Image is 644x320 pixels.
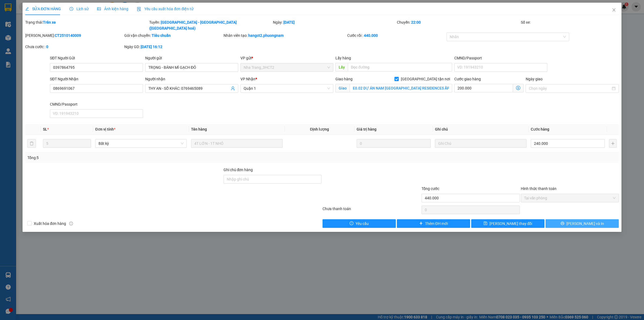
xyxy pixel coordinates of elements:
[609,139,617,148] button: plus
[46,45,48,49] b: 0
[397,219,470,228] button: plusThêm ĐH mới
[435,139,526,148] input: Ghi Chú
[97,7,128,11] span: Ảnh kiện hàng
[224,175,321,184] input: Ghi chú đơn hàng
[248,33,284,38] b: hangct2.phuongnam
[606,3,621,18] button: Close
[335,63,348,71] span: Lấy
[55,33,81,38] b: CT2510140009
[141,45,162,49] b: [DATE] 16:12
[25,44,123,50] div: Chưa cước :
[526,77,543,81] label: Ngày giao
[32,221,68,226] span: Xuất hóa đơn hàng
[433,124,529,135] th: Ghi chú
[484,221,487,226] span: save
[152,33,171,38] b: Tiêu chuẩn
[244,84,330,92] span: Quận 1
[561,221,564,226] span: printer
[145,76,238,82] div: Người nhận
[95,127,115,131] span: Đơn vị tính
[454,84,513,92] input: Cước giao hàng
[425,221,448,226] span: Thêm ĐH mới
[323,219,396,228] button: exclamation-circleYêu cầu
[240,77,255,81] span: VP Nhận
[335,84,350,92] span: Giao
[310,127,329,131] span: Định lượng
[124,44,222,50] div: Ngày GD:
[335,56,351,60] span: Lấy hàng
[356,221,369,226] span: Yêu cầu
[191,139,283,148] input: VD: Bàn, Ghế
[350,221,353,226] span: exclamation-circle
[396,19,520,31] div: Chuyến:
[43,127,47,131] span: SL
[50,76,143,82] div: SĐT Người Nhận
[422,186,439,191] span: Tổng cước
[411,20,421,24] b: 22:00
[98,139,184,148] span: Bất kỳ
[27,155,248,161] div: Tổng: 5
[516,86,520,90] span: dollar-circle
[25,33,123,38] div: [PERSON_NAME]:
[149,20,237,30] b: [GEOGRAPHIC_DATA] - [GEOGRAPHIC_DATA] ([GEOGRAPHIC_DATA] hoá)
[546,219,619,228] button: printer[PERSON_NAME] và In
[347,33,445,38] div: Cước rồi :
[224,168,253,172] label: Ghi chú đơn hàng
[25,19,149,31] div: Trạng thái:
[50,55,143,61] div: SĐT Người Gửi
[471,219,544,228] button: save[PERSON_NAME] thay đổi
[240,55,334,61] div: VP gửi
[137,7,193,11] span: Yêu cầu xuất hóa đơn điện tử
[27,139,36,148] button: delete
[191,127,207,131] span: Tên hàng
[69,7,89,11] span: Lịch sử
[521,186,557,191] label: Hình thức thanh toán
[524,194,616,202] span: Tại văn phòng
[25,7,61,11] span: SỬA ĐƠN HÀNG
[124,33,222,38] div: Gói vận chuyển:
[50,101,143,107] div: CMND/Passport
[283,20,295,24] b: [DATE]
[335,77,353,81] span: Giao hàng
[43,20,56,24] b: Trên xe
[149,19,273,31] div: Tuyến:
[145,55,238,61] div: Người gửi
[531,127,549,131] span: Cước hàng
[529,85,611,91] input: Ngày giao
[322,206,421,215] div: Chưa thanh toán
[454,55,547,61] div: CMND/Passport
[520,19,619,31] div: Số xe:
[231,86,235,91] span: user-add
[69,7,73,11] span: clock-circle
[224,33,346,38] div: Nhân viên tạo:
[566,221,604,226] span: [PERSON_NAME] và In
[69,222,73,225] span: info-circle
[419,221,423,226] span: plus
[454,77,481,81] label: Cước giao hàng
[399,76,452,82] span: [GEOGRAPHIC_DATA] tận nơi
[97,7,101,11] span: picture
[489,221,532,226] span: [PERSON_NAME] thay đổi
[364,33,378,38] b: 440.000
[25,7,29,11] span: edit
[612,8,616,12] span: close
[348,63,452,71] input: Dọc đường
[244,63,330,71] span: Nha Trang_3HCT2
[357,139,431,148] input: 0
[272,19,396,31] div: Ngày:
[137,7,141,11] img: icon
[350,84,452,92] input: Giao tận nơi
[357,127,376,131] span: Giá trị hàng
